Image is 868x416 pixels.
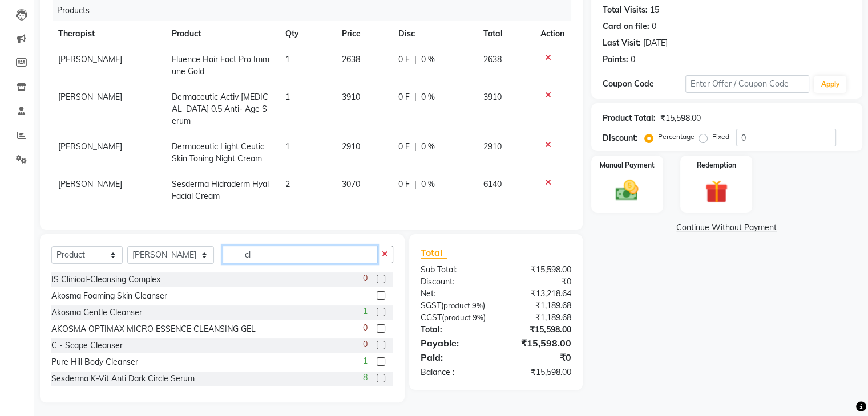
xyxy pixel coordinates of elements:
[421,54,435,66] span: 0 %
[421,312,442,323] span: CGST
[414,178,417,190] span: |
[412,288,496,300] div: Net:
[603,54,628,66] div: Points:
[608,177,645,203] img: _cash.svg
[496,350,580,364] div: ₹0
[285,92,290,102] span: 1
[285,179,290,189] span: 2
[412,350,496,364] div: Paid:
[534,21,571,47] th: Action
[58,92,122,102] span: [PERSON_NAME]
[363,322,368,334] span: 0
[412,366,496,378] div: Balance :
[412,276,496,288] div: Discount:
[414,54,417,66] span: |
[412,336,496,350] div: Payable:
[412,324,496,336] div: Total:
[342,141,360,152] span: 2910
[391,21,477,47] th: Disc
[496,312,580,324] div: ₹1,189.68
[398,178,410,190] span: 0 F
[398,91,410,103] span: 0 F
[650,4,659,16] div: 15
[600,160,655,170] label: Manual Payment
[483,54,502,64] span: 2638
[496,336,580,350] div: ₹15,598.00
[412,300,496,312] div: ( )
[603,132,638,144] div: Discount:
[483,179,502,189] span: 6140
[335,21,391,47] th: Price
[496,366,580,378] div: ₹15,598.00
[496,288,580,300] div: ₹13,218.64
[165,21,278,47] th: Product
[414,141,417,153] span: |
[496,276,580,288] div: ₹0
[412,264,496,276] div: Sub Total:
[51,290,167,302] div: Akosma Foaming Skin Cleanser
[594,222,860,234] a: Continue Without Payment
[658,132,695,142] label: Percentage
[363,338,368,350] span: 0
[496,264,580,276] div: ₹15,598.00
[473,313,483,322] span: 9%
[421,178,435,190] span: 0 %
[472,301,483,310] span: 9%
[421,141,435,153] span: 0 %
[285,141,290,152] span: 1
[398,54,410,66] span: 0 F
[421,247,447,259] span: Total
[342,54,360,64] span: 2638
[814,76,846,93] button: Apply
[712,132,729,142] label: Fixed
[58,54,122,64] span: [PERSON_NAME]
[172,92,268,126] span: Dermaceutic Activ [MEDICAL_DATA] 0.5 Anti- Age Serum
[58,179,122,189] span: [PERSON_NAME]
[223,246,377,263] input: Search or Scan
[421,91,435,103] span: 0 %
[172,179,269,201] span: Sesderma Hidraderm Hyal Facial Cream
[172,54,269,76] span: Fluence Hair Fact Pro Immune Gold
[363,305,368,317] span: 1
[51,340,123,352] div: C - Scape Cleanser
[643,37,668,49] div: [DATE]
[496,300,580,312] div: ₹1,189.68
[660,112,701,124] div: ₹15,598.00
[443,301,470,310] span: product
[363,355,368,367] span: 1
[697,160,736,170] label: Redemption
[685,75,810,93] input: Enter Offer / Coupon Code
[444,313,471,322] span: product
[652,21,656,32] div: 0
[603,21,649,32] div: Card on file:
[412,312,496,324] div: ( )
[477,21,534,47] th: Total
[496,324,580,336] div: ₹15,598.00
[363,272,368,284] span: 0
[483,141,502,152] span: 2910
[421,300,441,311] span: SGST
[342,92,360,102] span: 3910
[278,21,335,47] th: Qty
[398,141,410,153] span: 0 F
[603,4,648,16] div: Total Visits:
[51,373,195,385] div: Sesderma K-Vit Anti Dark Circle Serum
[285,54,290,64] span: 1
[51,274,160,286] div: IS Clinical-Cleansing Complex
[172,141,264,164] span: Dermaceutic Light Ceutic Skin Toning Night Cream
[603,37,641,49] div: Last Visit:
[58,141,122,152] span: [PERSON_NAME]
[51,323,256,335] div: AKOSMA OPTIMAX MICRO ESSENCE CLEANSING GEL
[51,307,142,319] div: Akosma Gentle Cleanser
[342,179,360,189] span: 3070
[51,356,138,368] div: Pure Hill Body Cleanser
[483,92,502,102] span: 3910
[51,21,165,47] th: Therapist
[603,112,656,124] div: Product Total:
[414,91,417,103] span: |
[603,78,685,90] div: Coupon Code
[631,54,635,66] div: 0
[363,372,368,384] span: 8
[698,177,735,206] img: _gift.svg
